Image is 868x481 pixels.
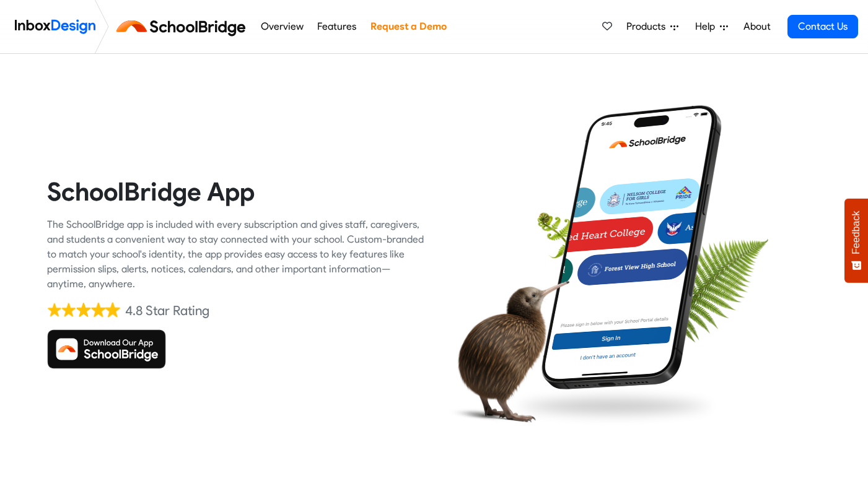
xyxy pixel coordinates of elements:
[506,383,722,429] img: shadow.png
[740,14,774,39] a: About
[532,104,731,390] img: phone.png
[125,301,209,320] div: 4.8 Star Rating
[367,14,450,39] a: Request a Demo
[695,19,720,34] span: Help
[114,12,253,41] img: schoolbridge logo
[851,210,862,254] span: Feedback
[621,14,683,39] a: Products
[47,329,166,369] img: Download SchoolBridge App
[844,198,868,282] button: Feedback - Show survey
[787,15,858,38] a: Contact Us
[444,271,569,433] img: kiwi_bird.png
[47,217,425,292] div: The SchoolBridge app is included with every subscription and gives staff, caregivers, and student...
[257,14,307,39] a: Overview
[626,19,670,34] span: Products
[47,176,425,207] heading: SchoolBridge App
[314,14,360,39] a: Features
[690,14,733,39] a: Help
